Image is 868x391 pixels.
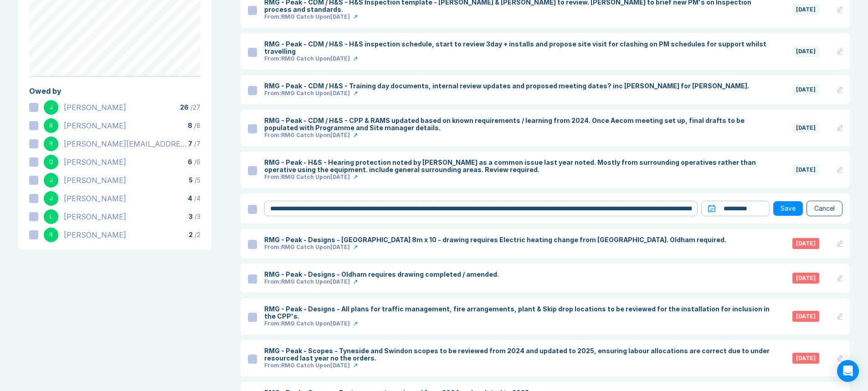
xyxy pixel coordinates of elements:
[64,211,126,222] div: Lee Dalton
[264,117,774,132] div: RMG - Peak - CDM / H&S - CPP & RAMS updated based on known requirements / learning from 2024. Onc...
[792,273,819,284] div: 2025-03-30T00:00:00+00:00
[44,191,58,206] div: J
[64,157,126,168] div: Danny Sisson
[264,159,774,173] div: RMG - Peak - H&S - Hearing protection noted by [PERSON_NAME] as a common issue last year noted. M...
[44,118,58,133] div: B
[792,238,819,249] div: 2025-03-30T00:00:00+00:00
[189,213,200,220] div: / 3
[792,122,819,133] div: 2025-10-02T00:00:00+01:00
[837,360,859,382] div: Open Intercom Messenger
[29,86,200,96] div: Owed by
[188,122,200,129] div: / 8
[44,100,58,115] div: J
[792,164,819,175] div: 2025-09-19T00:00:00+01:00
[64,120,126,131] div: Benjamin Newman
[264,305,774,320] div: RMG - Peak - Designs - All plans for traffic management, fire arrangements, plant & Skip drop loc...
[188,195,200,202] div: / 4
[264,13,774,20] a: From:RMG Catch Upon[DATE]
[189,177,200,184] div: / 5
[264,236,726,244] div: RMG - Peak - Designs - [GEOGRAPHIC_DATA] 8m x 10 - drawing requires Electric heating change from ...
[64,193,126,204] div: Jim Cox
[188,158,192,166] span: 6
[264,82,749,90] div: RMG - Peak - CDM / H&S - Training day documents, internal review updates and proposed meeting dat...
[64,102,126,113] div: Jason Harrison
[188,140,192,147] span: 7
[189,213,193,220] span: 3
[264,55,774,62] a: From:RMG Catch Upon[DATE]
[792,84,819,95] div: 2025-09-19T00:00:00+01:00
[44,155,58,169] div: D
[264,90,749,97] a: From:RMG Catch Upon[DATE]
[180,103,189,111] span: 26
[188,122,192,129] span: 8
[264,347,774,362] div: RMG - Peak - Scopes - Tyneside and Swindon scopes to be reviewed from 2024 and updated to 2025, e...
[264,41,774,55] div: RMG - Peak - CDM / H&S - H&S inspection schedule, start to review 3day + installs and propose sit...
[792,46,819,57] div: 2025-09-19T00:00:00+01:00
[264,362,774,369] a: From:RMG Catch Upon[DATE]
[792,353,819,364] div: 2025-03-30T00:00:00+00:00
[64,229,126,240] div: Richard Rust
[792,311,819,322] div: 2025-03-30T00:00:00+00:00
[264,278,499,285] a: From:RMG Catch Upon[DATE]
[264,173,774,181] a: From:RMG Catch Upon[DATE]
[773,201,803,216] button: Save
[806,201,842,216] button: Cancel
[188,140,200,147] div: / 7
[189,176,193,184] span: 5
[64,175,126,186] div: John Lake
[792,4,819,15] div: 2025-09-26T00:00:00+01:00
[64,138,188,149] div: richard.jonespm@elliottuk.com
[44,173,58,188] div: J
[264,271,499,278] div: RMG - Peak - Designs - Oldham requires drawing completed / amended.
[264,244,726,251] a: From:RMG Catch Upon[DATE]
[264,320,774,327] a: From:RMG Catch Upon[DATE]
[188,194,192,202] span: 4
[189,231,193,239] span: 2
[44,137,58,151] div: R
[44,209,58,224] div: L
[188,158,200,166] div: / 6
[44,228,58,242] div: R
[264,132,774,139] a: From:RMG Catch Upon[DATE]
[180,104,200,111] div: / 27
[189,231,200,239] div: / 2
